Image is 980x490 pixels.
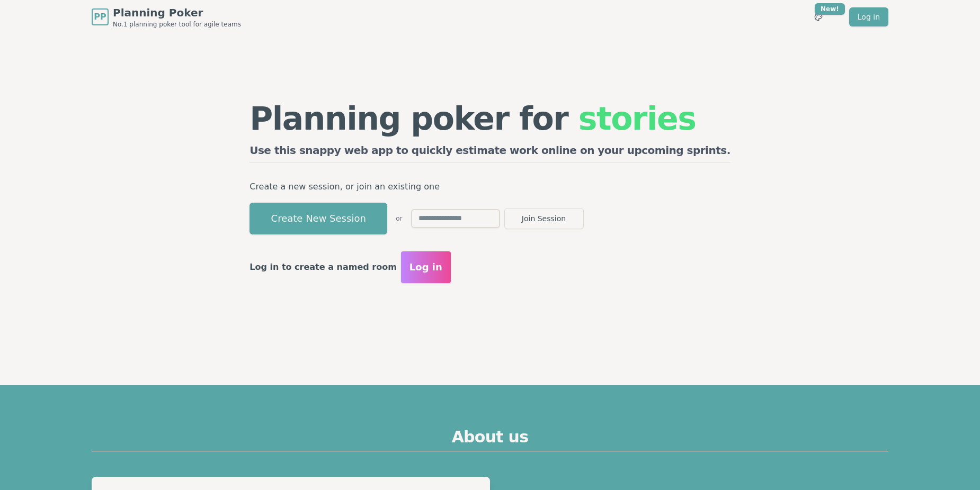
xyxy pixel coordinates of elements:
[849,7,888,26] a: Log in
[401,251,451,283] button: Log in
[409,260,442,275] span: Log in
[578,100,696,137] span: stories
[113,5,241,20] span: Planning Poker
[809,7,828,26] button: New!
[250,203,387,234] button: Create New Session
[92,428,888,451] h2: About us
[94,11,106,23] span: PP
[250,143,730,162] h2: Use this snappy web app to quickly estimate work online on your upcoming sprints.
[504,208,584,229] button: Join Session
[113,20,241,29] span: No.1 planning poker tool for agile teams
[396,214,402,223] span: or
[815,3,845,15] div: New!
[250,179,730,194] p: Create a new session, or join an existing one
[250,260,397,275] p: Log in to create a named room
[250,103,730,134] h1: Planning poker for
[92,5,241,29] a: PPPlanning PokerNo.1 planning poker tool for agile teams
